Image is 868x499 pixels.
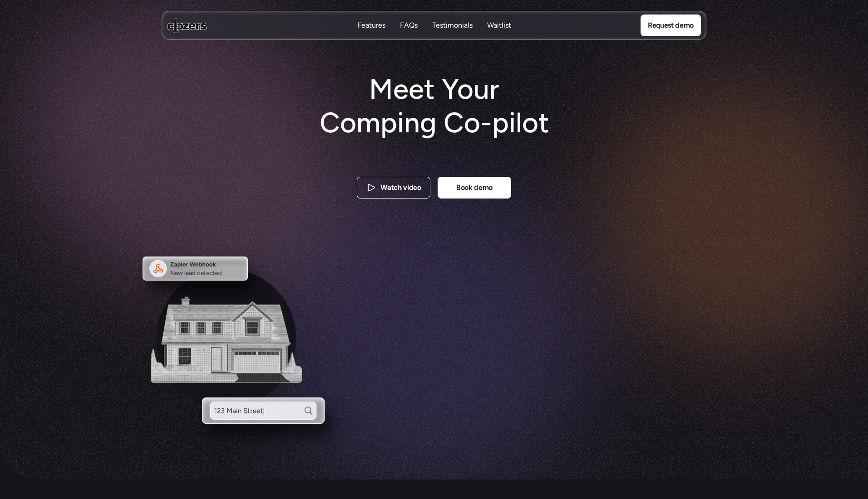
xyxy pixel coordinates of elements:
p: Features [357,20,385,30]
span: e [367,148,376,170]
span: . [578,148,581,170]
p: Waitlist [487,30,511,40]
p: FAQs [400,30,418,40]
span: h [311,145,320,167]
p: FAQs [400,20,418,30]
span: s [563,148,571,170]
span: i [428,148,431,170]
a: FeaturesFeatures [357,20,385,31]
span: s [376,148,384,170]
p: Watch video [380,182,421,194]
span: u [459,148,468,170]
p: Request demo [648,19,694,31]
span: s [571,148,578,170]
span: a [481,148,488,170]
span: a [320,146,328,169]
span: p [419,148,428,170]
span: c [388,148,396,170]
span: I [297,144,301,166]
span: o [396,148,405,170]
a: FAQsFAQs [400,20,418,31]
span: n [488,148,497,170]
span: A [286,144,297,166]
span: o [531,148,540,170]
p: Waitlist [487,20,511,30]
span: f [454,148,459,170]
p: Testimonials [432,30,473,40]
span: t [306,144,311,166]
span: t [328,148,334,170]
a: WaitlistWaitlist [487,20,511,31]
a: Request demo [641,15,701,36]
span: r [540,148,545,170]
span: e [511,148,519,170]
p: Book demo [456,182,493,194]
span: f [519,148,525,170]
span: l [552,148,555,170]
span: n [468,148,477,170]
span: m [405,148,419,170]
p: Features [357,30,385,40]
span: n [432,148,440,170]
span: d [498,148,507,170]
span: t [545,148,551,170]
span: k [360,148,367,170]
span: e [555,148,563,170]
a: Book demo [438,177,511,199]
span: f [525,148,531,170]
h1: Meet Your Comping Co-pilot [311,73,557,140]
span: m [338,148,352,170]
a: TestimonialsTestimonials [432,20,473,31]
span: g [440,148,449,170]
span: a [352,148,360,170]
p: Testimonials [432,20,473,30]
